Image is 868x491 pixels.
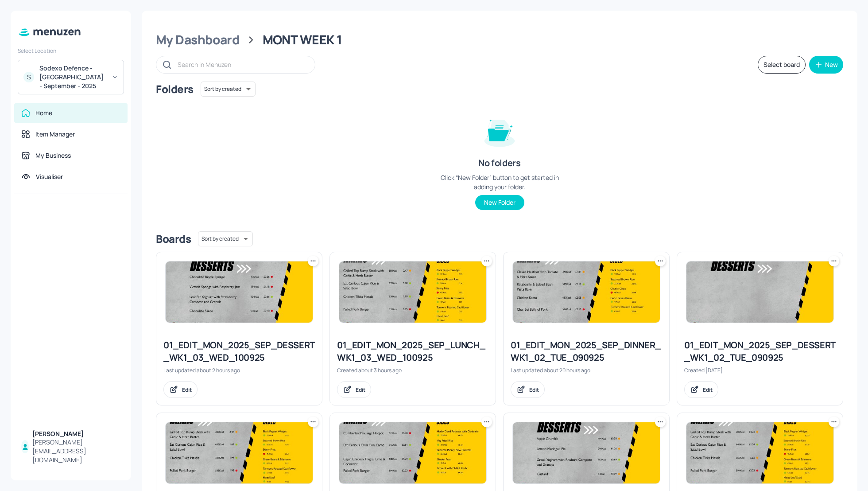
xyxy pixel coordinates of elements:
div: Edit [703,386,713,394]
img: folder-empty [477,109,522,153]
img: 2025-09-09-17574311138731u9rafursv4.jpeg [513,261,660,323]
div: Sort by created [198,230,253,248]
div: 01_EDIT_MON_2025_SEP_DESSERT_WK1_02_TUE_090925 [684,339,836,364]
div: 01_EDIT_MON_2025_SEP_DINNER_WK1_02_TUE_090925 [511,339,662,364]
img: 2025-09-01-17567249285782hqoflqps1e.jpeg [686,422,833,483]
img: 2025-09-10-1757494168467csnnkqpc8yq.jpeg [166,261,313,323]
div: Created about 3 hours ago. [337,366,488,374]
div: Created [DATE]. [684,366,836,374]
button: New [809,56,843,74]
div: Sort by created [201,80,256,98]
div: Last updated about 2 hours ago. [163,366,315,374]
img: 2025-05-08-1746705680877yauq63gr7pb.jpeg [339,261,486,323]
div: Boards [156,232,191,246]
div: MONT WEEK 1 [263,32,342,48]
img: 2025-05-08-1746705680877yauq63gr7pb.jpeg [166,422,313,483]
div: Sodexo Defence - [GEOGRAPHIC_DATA] - September - 2025 [39,64,106,90]
div: New [825,62,838,68]
img: 2025-05-08-1746712450279cmjftoxozvn.jpeg [686,261,833,323]
div: Folders [156,82,194,96]
div: 01_EDIT_MON_2025_SEP_LUNCH_WK1_03_WED_100925 [337,339,488,364]
button: New Folder [475,195,524,210]
div: Edit [356,386,365,394]
div: Home [35,109,52,117]
button: Select board [758,56,806,74]
input: Search in Menuzen [178,58,306,71]
div: 01_EDIT_MON_2025_SEP_DESSERT_WK1_03_WED_100925 [163,339,315,364]
div: Select Location [18,47,124,55]
img: 2025-09-08-1757322088127ihepenzvn3c.jpeg [513,422,660,483]
div: No folders [478,157,520,169]
div: Edit [182,386,192,394]
div: Click “New Folder” button to get started in adding your folder. [433,173,566,191]
div: My Dashboard [156,32,240,48]
div: [PERSON_NAME] [32,429,120,438]
div: Visualiser [36,172,63,181]
div: Edit [529,386,539,394]
div: My Business [35,151,71,160]
img: 2025-09-08-1757344832896wimaptaehjs.jpeg [339,422,486,483]
div: S [23,72,34,82]
div: Last updated about 20 hours ago. [511,366,662,374]
div: [PERSON_NAME][EMAIL_ADDRESS][DOMAIN_NAME] [32,438,120,464]
div: Item Manager [35,130,75,139]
